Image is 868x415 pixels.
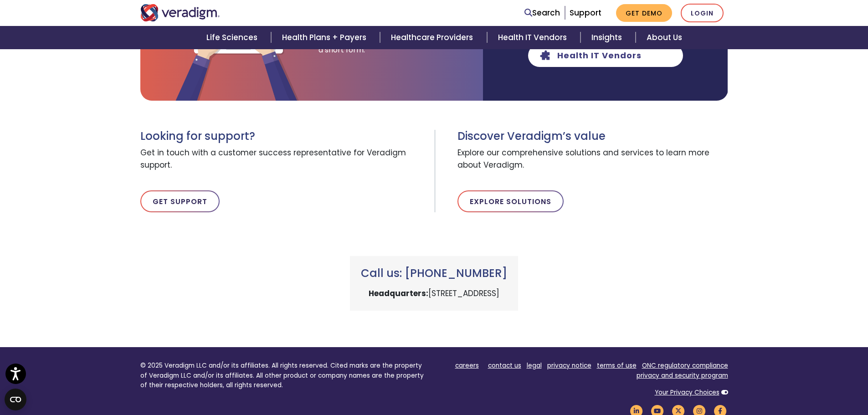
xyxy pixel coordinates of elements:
[671,406,686,415] a: Veradigm Twitter Link
[361,287,507,300] p: [STREET_ADDRESS]
[547,361,591,370] a: privacy notice
[271,26,380,49] a: Health Plans + Payers
[681,4,724,22] a: Login
[140,190,220,212] a: Get Support
[642,361,728,370] a: ONC regulatory compliance
[629,406,644,415] a: Veradigm LinkedIn Link
[140,361,427,390] p: © 2025 Veradigm LLC and/or its affiliates. All rights reserved. Cited marks are the property of V...
[488,361,521,370] a: contact us
[457,190,564,212] a: Explore Solutions
[369,288,428,299] strong: Headquarters:
[457,130,728,143] h3: Discover Veradigm’s value
[636,26,693,49] a: About Us
[524,7,560,19] a: Search
[616,4,672,22] a: Get Demo
[692,406,707,415] a: Veradigm Instagram Link
[637,371,728,380] a: privacy and security program
[580,26,636,49] a: Insights
[487,26,580,49] a: Health IT Vendors
[527,361,542,370] a: legal
[140,4,220,21] img: Veradigm logo
[570,7,601,18] a: Support
[5,389,26,410] button: Open CMP widget
[713,406,728,415] a: Veradigm Facebook Link
[655,388,719,397] a: Your Privacy Choices
[380,26,487,49] a: Healthcare Providers
[361,267,507,280] h3: Call us: [PHONE_NUMBER]
[140,143,427,176] span: Get in touch with a customer success representative for Veradigm support.
[140,130,427,143] h3: Looking for support?
[650,406,665,415] a: Veradigm YouTube Link
[455,361,479,370] a: careers
[457,143,728,176] span: Explore our comprehensive solutions and services to learn more about Veradigm.
[195,26,271,49] a: Life Sciences
[597,361,637,370] a: terms of use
